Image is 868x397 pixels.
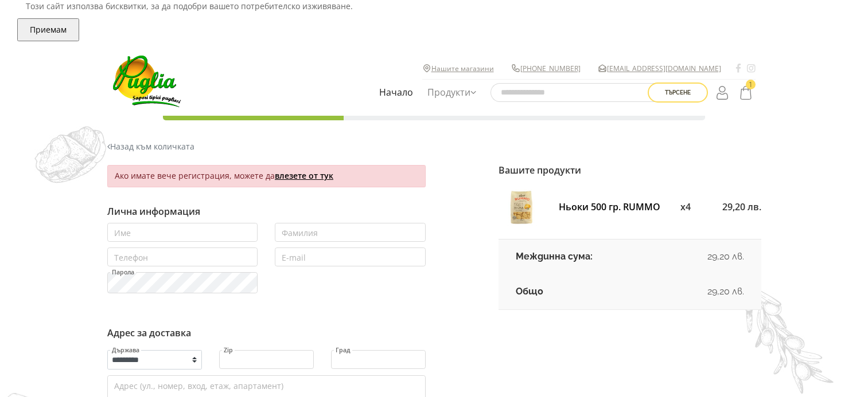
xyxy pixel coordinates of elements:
label: Държава [111,347,140,353]
button: Приемам [17,18,79,41]
a: Login [714,81,733,103]
a: [EMAIL_ADDRESS][DOMAIN_NAME] [607,63,721,74]
label: Име [114,229,131,237]
span: 1 [746,80,756,89]
img: demo [34,126,106,183]
td: 29,20 лв. [661,274,761,309]
a: 1 [736,81,756,103]
label: Адрес (ул., номер, вход, етаж, апартамент) [114,382,284,390]
td: Междинна сума: [499,239,661,274]
h6: Вашите продукти [499,165,761,176]
label: Град [335,347,351,353]
label: Парола [111,269,135,276]
label: E-mail [281,254,306,262]
label: Zip [223,347,233,353]
h6: Адрес за доставка [107,328,426,339]
img: demo [731,261,834,394]
label: Фамилия [281,229,318,237]
button: Търсене [648,82,708,103]
h6: Лична информация [107,206,426,217]
td: 29,20 лв. [661,239,761,274]
a: Instagram [747,63,756,73]
img: nyoki-di-patate-500-gr-rummo-thumb.jpg [503,189,540,226]
input: Търсене в сайта [491,83,663,102]
a: [PHONE_NUMBER] [520,63,581,74]
a: Нашите магазини [431,63,494,74]
span: 29,20 лв. [722,201,761,213]
a: Назад към количката [107,140,194,153]
label: Телефон [114,254,149,262]
div: Ако имате вече регистрация, можете да [107,165,426,187]
a: Продукти [425,80,479,106]
a: влезете от тук [275,170,333,181]
td: Общо [499,274,661,309]
a: Facebook [735,63,741,73]
a: Ньоки 500 гр. RUMMO [559,201,660,213]
span: x4 [680,201,691,213]
a: Начало [376,80,416,106]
